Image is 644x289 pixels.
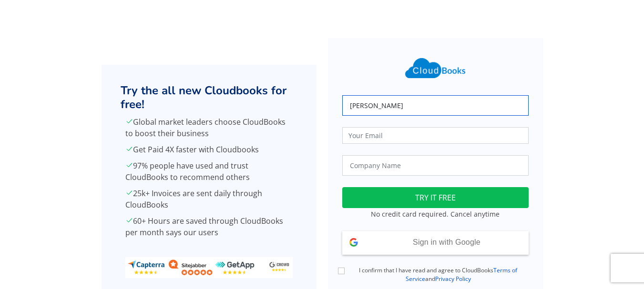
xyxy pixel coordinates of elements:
[348,266,529,283] label: I confirm that I have read and agree to CloudBooks and
[125,257,293,278] img: ratings_banner.png
[125,188,293,210] p: 25k+ Invoices are sent daily through CloudBooks
[406,266,518,283] a: Terms of Service
[125,160,293,183] p: 97% people have used and trust CloudBooks to recommend others
[342,95,529,116] input: Your Name
[121,84,297,111] h2: Try the all new Cloudbooks for free!
[342,127,529,144] input: Your Email
[342,155,529,176] input: Company Name
[125,215,293,238] p: 60+ Hours are saved through CloudBooks per month says our users
[399,52,471,84] img: Cloudbooks Logo
[125,144,293,155] p: Get Paid 4X faster with Cloudbooks
[371,209,500,219] small: No credit card required. Cancel anytime
[413,238,480,246] span: Sign in with Google
[435,275,471,283] a: Privacy Policy
[125,116,293,139] p: Global market leaders choose CloudBooks to boost their business
[342,187,529,208] button: TRY IT FREE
